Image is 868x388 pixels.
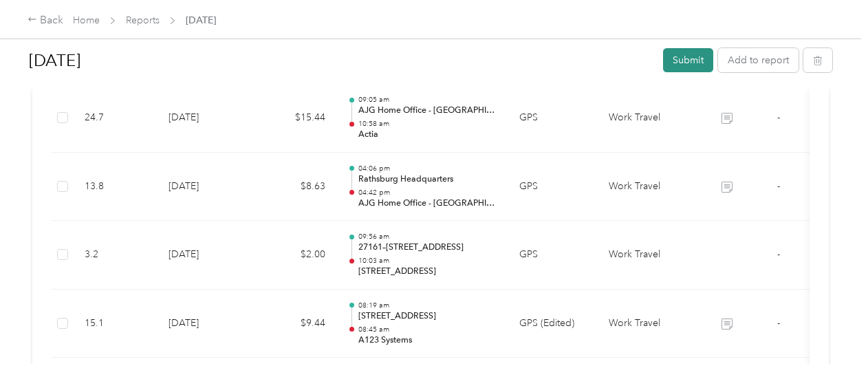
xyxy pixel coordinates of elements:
p: [STREET_ADDRESS] [358,310,497,323]
div: Back [28,12,63,29]
p: Actia [358,129,497,141]
p: A123 Systems [358,334,497,347]
span: - [777,248,780,260]
p: 04:06 pm [358,164,497,173]
button: Add to report [718,48,799,72]
p: AJG Home Office - [GEOGRAPHIC_DATA] [358,105,497,117]
td: [DATE] [158,84,254,153]
td: Work Travel [598,84,701,153]
td: Work Travel [598,153,701,222]
p: 08:45 am [358,325,497,334]
td: GPS [508,84,598,153]
span: - [777,111,780,123]
p: 09:56 am [358,232,497,241]
td: $15.44 [254,84,336,153]
td: 3.2 [74,221,158,290]
td: 15.1 [74,290,158,358]
p: 09:05 am [358,95,497,105]
p: 08:19 am [358,301,497,310]
td: 13.8 [74,153,158,222]
td: $8.63 [254,153,336,222]
td: $9.44 [254,290,336,358]
td: [DATE] [158,153,254,222]
iframe: Everlance-gr Chat Button Frame [791,311,868,388]
p: 10:58 am [358,119,497,129]
td: $2.00 [254,221,336,290]
p: 10:03 am [358,256,497,266]
td: GPS [508,153,598,222]
a: Home [73,14,100,26]
td: GPS (Edited) [508,290,598,358]
td: Work Travel [598,221,701,290]
td: Work Travel [598,290,701,358]
p: Rathsburg Headquarters [358,173,497,186]
span: [DATE] [186,13,216,28]
p: [STREET_ADDRESS] [358,266,497,278]
span: - [777,180,780,192]
p: 27161–[STREET_ADDRESS] [358,241,497,254]
td: [DATE] [158,290,254,358]
button: Submit [663,48,713,72]
span: - [777,317,780,329]
a: Reports [126,14,160,26]
p: AJG Home Office - [GEOGRAPHIC_DATA] [358,197,497,210]
td: [DATE] [158,221,254,290]
td: 24.7 [74,84,158,153]
td: GPS [508,221,598,290]
p: 04:42 pm [358,188,497,197]
h1: Aug 2025 [29,44,653,77]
